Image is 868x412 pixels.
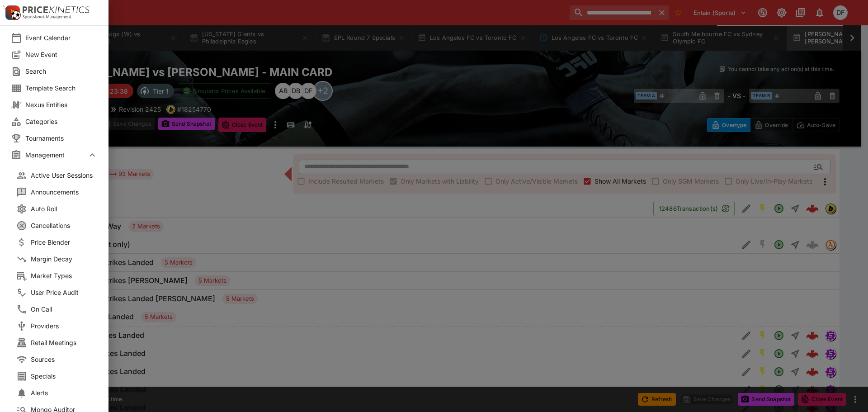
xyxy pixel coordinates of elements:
[25,83,98,93] span: Template Search
[31,355,103,364] span: Sources
[31,237,103,247] span: Price Blender
[31,321,103,331] span: Providers
[31,338,103,347] span: Retail Meetings
[23,15,71,19] img: Sportsbook Management
[31,254,103,264] span: Margin Decay
[31,170,103,180] span: Active User Sessions
[23,6,90,13] img: PriceKinetics
[31,288,103,297] span: User Price Audit
[3,4,21,22] img: PriceKinetics Logo
[31,204,103,213] span: Auto Roll
[31,187,103,197] span: Announcements
[25,100,98,109] span: Nexus Entities
[25,133,98,143] span: Tournaments
[25,66,98,76] span: Search
[25,50,98,59] span: New Event
[25,117,98,126] span: Categories
[31,221,103,230] span: Cancellations
[25,33,98,43] span: Event Calendar
[31,304,103,314] span: On Call
[31,388,103,398] span: Alerts
[25,150,87,160] span: Management
[31,371,103,381] span: Specials
[31,271,103,280] span: Market Types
